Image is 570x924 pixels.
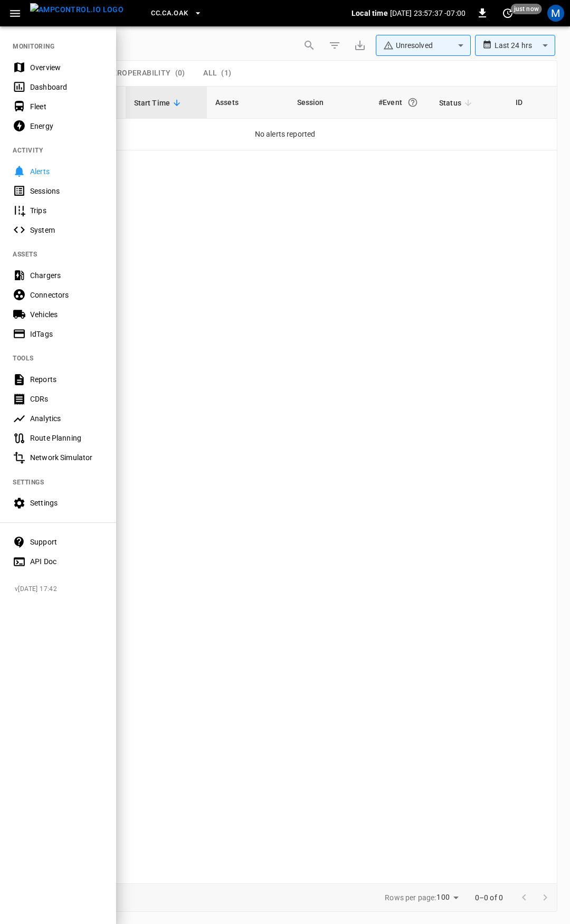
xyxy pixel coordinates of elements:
[30,309,103,320] div: Vehicles
[15,584,108,595] span: v [DATE] 17:42
[547,5,564,22] div: profile-icon
[30,413,103,424] div: Analytics
[30,498,103,508] div: Settings
[30,101,103,112] div: Fleet
[30,3,123,16] img: ampcontrol.io logo
[30,186,103,196] div: Sessions
[30,433,103,443] div: Route Planning
[30,270,103,281] div: Chargers
[30,290,103,300] div: Connectors
[30,225,103,235] div: System
[30,394,103,404] div: CDRs
[30,452,103,463] div: Network Simulator
[30,374,103,385] div: Reports
[30,537,103,547] div: Support
[30,62,103,73] div: Overview
[390,8,465,18] p: [DATE] 23:57:37 -07:00
[30,82,103,92] div: Dashboard
[30,205,103,216] div: Trips
[351,8,388,18] p: Local time
[511,4,542,14] span: just now
[151,7,188,20] span: CC.CA.OAK
[30,166,103,177] div: Alerts
[30,556,103,567] div: API Doc
[30,121,103,131] div: Energy
[499,5,516,22] button: set refresh interval
[30,329,103,339] div: IdTags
